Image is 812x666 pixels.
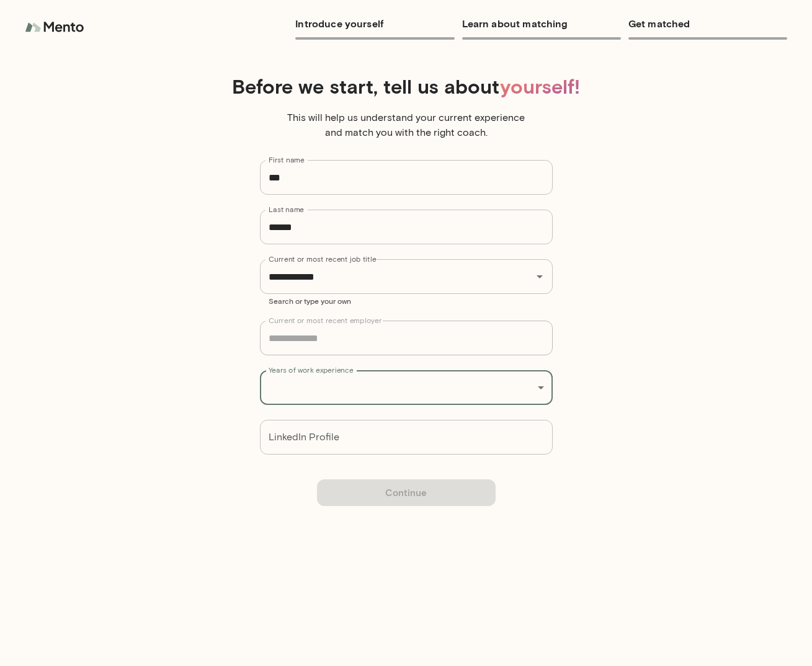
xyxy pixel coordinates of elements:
[269,315,381,326] label: Current or most recent employer
[44,74,769,98] h4: Before we start, tell us about
[269,204,304,215] label: Last name
[500,74,580,98] span: yourself!
[269,365,354,375] label: Years of work experience
[462,15,621,32] h6: Learn about matching
[282,110,530,140] p: This will help us understand your current experience and match you with the right coach.
[25,15,87,40] img: logo
[628,15,787,32] h6: Get matched
[269,254,376,264] label: Current or most recent job title
[295,15,454,32] h6: Introduce yourself
[531,268,548,285] button: Open
[269,154,305,165] label: First name
[269,296,544,306] p: Search or type your own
